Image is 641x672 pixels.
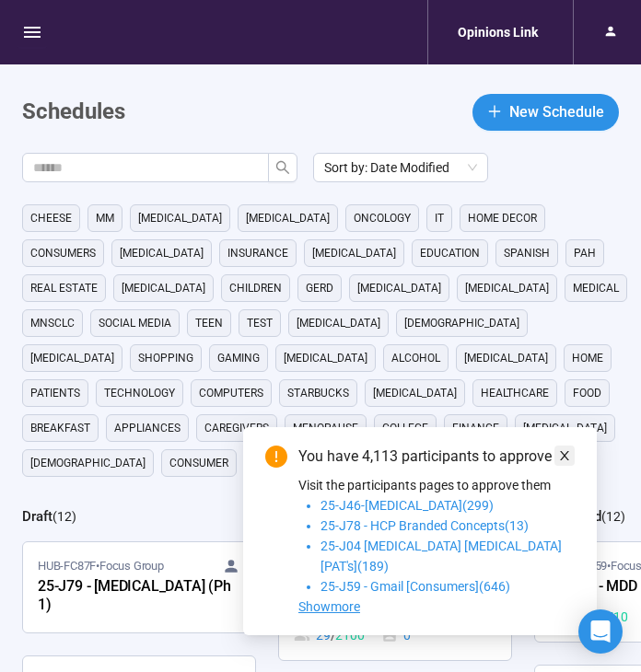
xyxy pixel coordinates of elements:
span: alcohol [391,349,440,367]
span: [MEDICAL_DATA] [30,349,114,367]
h2: Draft [22,508,52,525]
span: 25-J46-[MEDICAL_DATA](299) [320,498,494,513]
span: appliances [114,419,181,437]
span: / [331,625,336,645]
span: [MEDICAL_DATA] [297,314,380,332]
span: exclamation-circle [265,446,287,468]
span: caregivers [204,419,269,437]
span: 25-J78 - HCP Branded Concepts(13) [320,518,529,533]
span: plus [487,104,502,119]
span: [MEDICAL_DATA] [465,279,549,297]
span: home [572,349,603,367]
span: computers [199,384,263,402]
span: Showmore [298,599,360,614]
a: HUB-FC87F•Focus Group25-J79 - [MEDICAL_DATA] (Ph 1) [23,542,255,632]
button: search [268,153,297,182]
button: plusNew Schedule [472,94,619,131]
span: [DEMOGRAPHIC_DATA] [404,314,519,332]
span: Test [247,314,273,332]
span: [MEDICAL_DATA] [312,244,396,262]
h1: Schedules [22,95,125,130]
span: [MEDICAL_DATA] [138,209,222,227]
span: Spanish [504,244,550,262]
span: 25-J59 - Gmail [Consumers](646) [320,579,510,594]
span: [MEDICAL_DATA] [464,349,548,367]
span: Sort by: Date Modified [324,154,477,181]
span: college [382,419,428,437]
div: 25-J79 - [MEDICAL_DATA] (Ph 1) [38,575,240,618]
span: HUB-FC87F • Focus Group [38,557,164,575]
span: Patients [30,384,80,402]
span: finance [452,419,499,437]
span: technology [104,384,175,402]
span: [MEDICAL_DATA] [120,244,204,262]
span: real estate [30,279,98,297]
span: GERD [306,279,333,297]
span: [DEMOGRAPHIC_DATA] [30,454,146,472]
span: ( 12 ) [601,509,625,524]
span: 710 [606,607,627,627]
div: Opinions Link [447,15,549,50]
span: shopping [138,349,193,367]
span: oncology [354,209,411,227]
span: MM [96,209,114,227]
span: ( 12 ) [52,509,76,524]
span: it [435,209,444,227]
span: consumers [30,244,96,262]
span: New Schedule [509,100,604,123]
span: / [600,607,606,627]
div: You have 4,113 participants to approve [298,446,575,468]
span: mnsclc [30,314,75,332]
span: 2100 [335,625,364,645]
span: healthcare [481,384,549,402]
span: [MEDICAL_DATA] [373,384,457,402]
span: education [420,244,480,262]
span: menopause [293,419,358,437]
span: [MEDICAL_DATA] [246,209,330,227]
span: Food [573,384,601,402]
span: children [229,279,282,297]
div: 29 [294,625,365,645]
span: medical [573,279,619,297]
div: 0 [381,625,411,645]
span: [MEDICAL_DATA] [523,419,607,437]
span: search [275,160,290,175]
span: starbucks [287,384,349,402]
span: 25-J04 [MEDICAL_DATA] [MEDICAL_DATA] [PAT's](189) [320,539,562,574]
span: [MEDICAL_DATA] [284,349,367,367]
span: home decor [468,209,537,227]
span: gaming [217,349,260,367]
span: PAH [574,244,596,262]
span: close [558,449,571,462]
p: Visit the participants pages to approve them [298,475,575,495]
span: consumer [169,454,228,472]
span: Insurance [227,244,288,262]
div: Open Intercom Messenger [578,609,623,654]
span: Teen [195,314,223,332]
span: cheese [30,209,72,227]
span: social media [99,314,171,332]
span: [MEDICAL_DATA] [357,279,441,297]
span: [MEDICAL_DATA] [122,279,205,297]
span: breakfast [30,419,90,437]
